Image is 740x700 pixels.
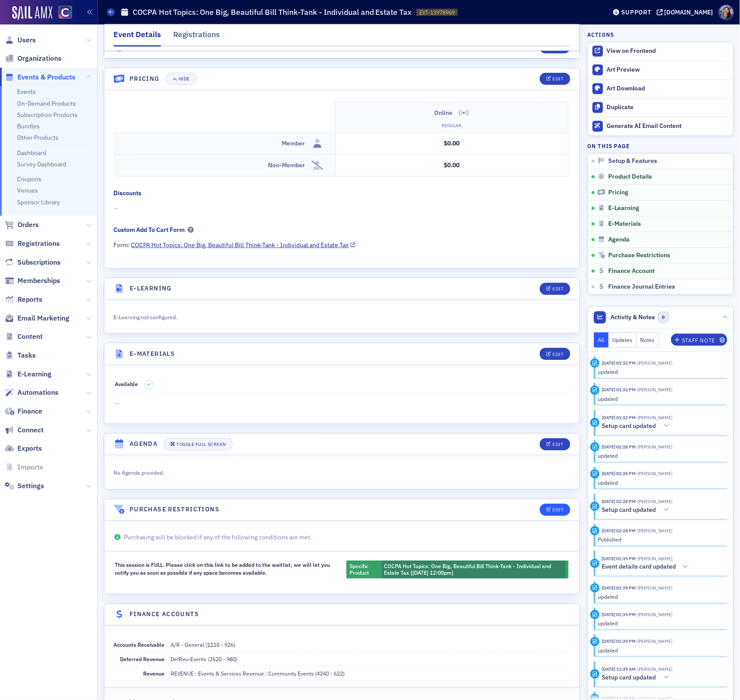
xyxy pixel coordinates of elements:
button: Edit [540,283,570,295]
a: Registrations [5,239,60,248]
div: Edit [552,442,563,447]
span: Available [115,380,138,387]
h4: Pricing [130,74,160,83]
a: Dashboard [17,149,46,157]
div: Registrations [173,29,220,45]
span: Memberships [17,276,60,286]
time: 8/4/2025 01:32 PM [602,360,636,366]
h4: E-Materials [130,349,175,359]
div: Art Preview [607,66,729,74]
button: Hide [166,72,196,85]
div: Event Details [113,29,161,46]
button: Setup card updated [602,673,672,682]
a: E-Learning [5,369,51,379]
span: Events & Products [17,72,75,82]
button: Notes [637,332,659,348]
span: Activity & Notes [611,313,655,322]
span: Pricing [608,189,628,197]
div: Staff Note [682,338,715,343]
div: Update [590,359,600,368]
h4: Actions [587,31,614,38]
h5: Event details card updated [602,563,676,571]
span: Tiffany Carson [636,638,672,644]
span: Tasks [17,351,36,360]
button: Edit [540,438,570,450]
time: 7/29/2025 11:49 AM [602,666,636,672]
div: Edit [552,286,563,291]
div: No Agenda provided. [113,467,407,477]
button: Staff Note [671,334,727,346]
a: Venues [17,186,38,194]
button: Edit [540,348,570,360]
span: — [113,204,570,213]
h4: Agenda [130,439,158,448]
a: Imports [5,462,43,472]
span: Revenue [143,670,164,677]
span: — [115,399,569,408]
div: Toggle Full Screen [176,442,226,447]
div: updated [598,593,722,600]
div: View on Frontend [607,47,729,55]
span: Tiffany Carson [636,444,672,450]
button: Setup card updated [602,505,672,514]
a: Coupons [17,175,41,183]
a: COCPA Hot Topics: One Big, Beautiful Bill Think-Tank - Individual and Estate Tax [131,241,356,250]
div: Update [590,386,600,395]
button: Duplicate [588,98,733,117]
h4: Online [434,108,452,117]
time: 7/29/2025 01:39 PM [602,611,636,617]
span: Subscriptions [17,258,61,267]
a: Reports [5,295,42,304]
div: Activity [590,418,600,427]
button: Edit [540,503,570,516]
h5: Setup card updated [602,674,656,682]
a: Tasks [5,351,36,360]
button: Setup card updated [602,421,672,431]
div: [DOMAIN_NAME] [665,8,713,16]
a: Organizations [5,54,62,63]
a: Connect [5,425,44,435]
div: Generate AI Email Content [607,122,729,130]
span: Tiffany Carson [636,498,672,504]
div: Update [590,610,600,619]
a: Events & Products [5,72,75,82]
span: 0 [658,312,669,323]
time: 7/29/2025 02:28 PM [602,498,636,504]
time: 7/29/2025 01:39 PM [602,585,636,591]
span: Orders [17,220,39,230]
h4: E-Learning [130,284,172,293]
time: 8/4/2025 01:32 PM [602,386,636,393]
a: Content [5,332,43,341]
div: Discounts [113,189,141,198]
a: Art Preview [588,61,733,79]
div: Hide [178,76,190,81]
div: This session is FULL. Please click on this link to be added to the waitlist, we will let you noti... [115,561,337,579]
div: updated [598,646,722,654]
span: Finance Journal Entries [608,283,675,291]
div: Update [590,637,600,646]
a: View Homepage [52,6,72,21]
div: Custom Add To Cart Form [113,225,185,234]
span: Tiffany Carson [636,414,672,421]
span: Tiffany Carson [636,386,672,393]
div: Published [598,535,722,543]
span: Tiffany Carson [636,555,672,562]
time: 7/29/2025 02:28 PM [602,528,636,534]
span: E-Materials [608,220,641,228]
h4: On this page [587,142,734,150]
button: All [594,332,609,348]
div: Update [590,442,600,452]
time: 7/29/2025 01:39 PM [602,555,636,562]
h5: Setup card updated [602,422,656,430]
span: Finance [17,407,42,416]
span: Tiffany Carson [636,611,672,617]
a: Users [5,35,36,45]
time: 7/29/2025 02:28 PM [602,470,636,476]
div: updated [598,452,722,459]
h1: COCPA Hot Topics: One Big, Beautiful Bill Think-Tank - Individual and Estate Tax [133,7,412,17]
div: Duplicate [607,103,729,111]
h4: Member [282,139,305,148]
span: Organizations [17,54,62,63]
span: Setup & Features [608,157,657,165]
div: Art Download [607,85,729,93]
